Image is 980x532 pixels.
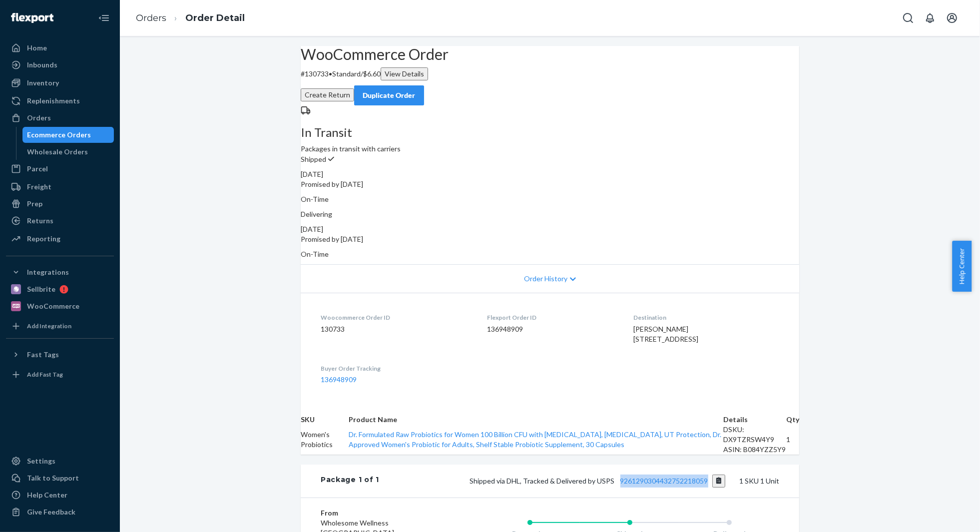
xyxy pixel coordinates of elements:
button: Open Search Box [898,8,918,28]
div: Fast Tags [27,350,59,360]
h3: In Transit [301,126,799,139]
a: Parcel [6,161,114,177]
td: 1 [786,425,799,455]
dt: Buyer Order Tracking [321,364,471,373]
th: Product Name [349,415,723,425]
button: Close Navigation [94,8,114,28]
div: Talk to Support [27,473,79,483]
dt: Woocommerce Order ID [321,313,471,322]
p: On-Time [301,194,799,204]
td: Women's Probiotics [301,425,349,455]
dt: Destination [633,313,779,322]
div: Wholesale Orders [27,147,88,157]
dd: 130733 [321,324,471,334]
div: Replenishments [27,96,80,106]
button: View Details [381,67,428,80]
a: Wholesale Orders [22,144,114,160]
button: Open notifications [920,8,940,28]
button: Duplicate Order [354,85,424,105]
a: Orders [136,12,166,23]
div: Ecommerce Orders [27,130,91,140]
th: SKU [301,415,349,425]
div: [DATE] [301,169,799,179]
span: Standard [332,69,361,78]
a: Settings [6,453,114,469]
button: Integrations [6,264,114,280]
a: Add Fast Tag [6,367,114,383]
p: Shipped [301,154,799,164]
div: Returns [27,216,53,226]
th: Qty [786,415,799,425]
div: Home [27,43,47,53]
div: Orders [27,113,51,123]
div: Prep [27,199,42,209]
button: Fast Tags [6,347,114,363]
p: # 130733 / $6.60 [301,67,799,80]
div: WooCommerce [27,301,79,311]
dt: Flexport Order ID [487,313,617,322]
a: Order Detail [185,12,245,23]
div: [DATE] [301,224,799,234]
a: Ecommerce Orders [22,127,114,143]
button: Give Feedback [6,504,114,520]
div: Help Center [27,490,67,500]
ol: breadcrumbs [128,3,253,33]
button: Open account menu [942,8,962,28]
div: Inventory [27,78,59,88]
a: 9261290304432752218059 [620,477,708,485]
button: Help Center [952,241,972,292]
a: Sellbrite [6,281,114,297]
div: Package 1 of 1 [321,475,379,488]
a: Reporting [6,231,114,247]
dt: From [321,508,440,518]
a: Replenishments [6,93,114,109]
th: Details [723,415,786,425]
button: Copy tracking number [712,475,726,488]
a: 136948909 [321,375,357,384]
div: 1 SKU 1 Unit [379,475,779,488]
p: Delivering [301,209,799,219]
span: Order History [524,274,567,284]
div: DSKU: DX9TZRSW4Y9 [723,425,786,445]
span: Shipped via DHL, Tracked & Delivered by USPS [470,477,726,485]
div: View Details [385,69,424,79]
span: [PERSON_NAME] [STREET_ADDRESS] [633,325,698,343]
div: Parcel [27,164,48,174]
a: Inventory [6,75,114,91]
div: Freight [27,182,51,192]
a: WooCommerce [6,298,114,314]
a: Dr. Formulated Raw Probiotics for Women 100 Billion CFU with [MEDICAL_DATA], [MEDICAL_DATA], UT P... [349,430,722,449]
a: Home [6,40,114,56]
div: ASIN: B084YZZ5Y9 [723,445,786,455]
p: Promised by [DATE] [301,179,799,189]
p: On-Time [301,249,799,259]
div: Add Fast Tag [27,370,63,379]
div: Packages in transit with carriers [301,126,799,154]
a: Add Integration [6,318,114,334]
div: Sellbrite [27,284,55,294]
button: Create Return [301,88,354,101]
a: Talk to Support [6,470,114,486]
a: Inbounds [6,57,114,73]
img: Flexport logo [11,13,53,23]
div: Give Feedback [27,507,75,517]
a: Returns [6,213,114,229]
span: • [329,69,332,78]
p: Promised by [DATE] [301,234,799,244]
a: Orders [6,110,114,126]
div: Reporting [27,234,60,244]
div: Integrations [27,267,69,277]
div: Settings [27,456,55,466]
h2: WooCommerce Order [301,46,799,62]
dd: 136948909 [487,324,617,334]
a: Prep [6,196,114,212]
a: Help Center [6,487,114,503]
div: Inbounds [27,60,57,70]
div: Duplicate Order [363,90,416,100]
a: Freight [6,179,114,195]
div: Add Integration [27,322,71,330]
